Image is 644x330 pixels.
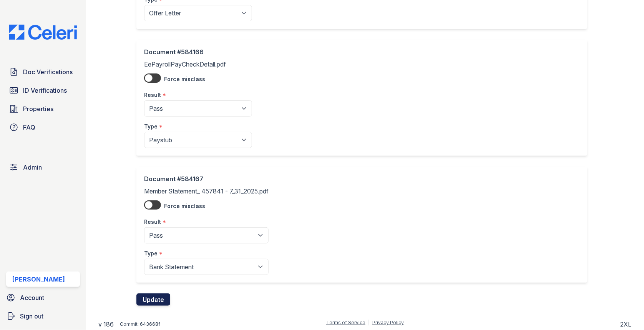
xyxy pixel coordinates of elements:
div: 2XL [621,320,632,329]
span: Properties [23,104,53,113]
div: [PERSON_NAME] [12,275,65,284]
label: Type [144,123,158,130]
button: Update [136,293,170,306]
label: Force misclass [164,75,205,83]
div: | [368,320,370,325]
span: FAQ [23,123,35,132]
span: Admin [23,163,42,172]
a: Terms of Service [326,320,365,325]
span: Doc Verifications [23,67,73,77]
img: CE_Logo_Blue-a8612792a0a2168367f1c8372b55b34899dd931a85d93a1a3d3e32e68fde9ad4.png [3,25,83,40]
a: Admin [6,160,80,175]
span: Account [20,293,44,302]
a: FAQ [6,120,80,135]
span: Sign out [20,312,43,321]
label: Force misclass [164,202,205,210]
label: Result [144,218,161,226]
a: Doc Verifications [6,64,80,80]
a: v 186 [98,320,114,329]
span: ID Verifications [23,86,67,95]
div: Commit: 643668f [120,321,160,327]
div: Document #584166 [144,47,252,57]
label: Type [144,250,158,257]
div: Document #584167 [144,174,269,183]
div: EePayrollPayCheckDetail.pdf [144,47,252,148]
a: Properties [6,101,80,117]
a: Account [3,290,83,305]
a: ID Verifications [6,83,80,98]
a: Sign out [3,308,83,324]
a: Privacy Policy [372,320,404,325]
label: Result [144,91,161,99]
div: Member Statement_ 457841 - 7_31_2025.pdf [144,174,269,275]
